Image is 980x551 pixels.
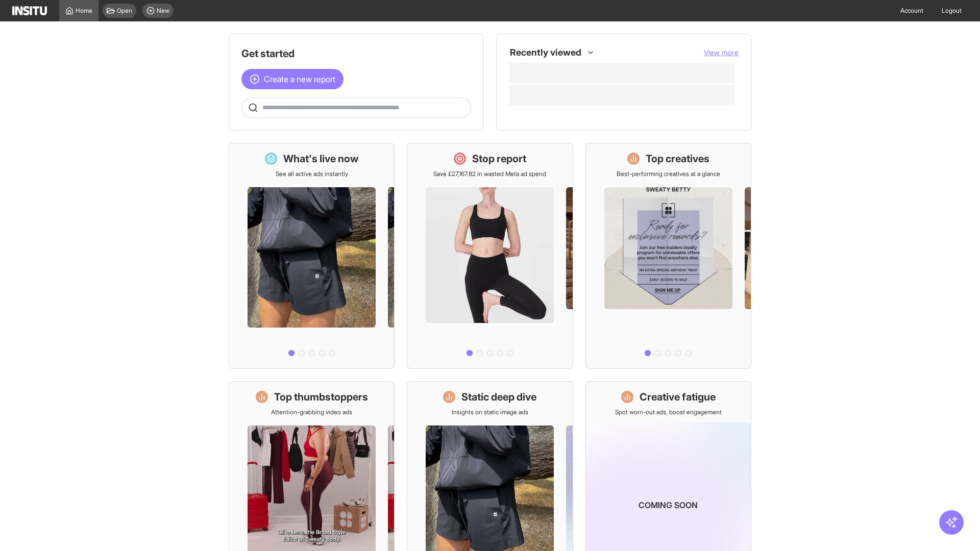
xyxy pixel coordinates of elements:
button: View more [704,47,739,58]
p: See all active ads instantly [276,170,348,178]
img: Logo [12,6,47,15]
p: Best-performing creatives at a glance [617,170,720,178]
a: What's live nowSee all active ads instantly [229,143,395,369]
p: Attention-grabbing video ads [271,408,352,416]
a: Stop reportSave £27,167.82 in wasted Meta ad spend [407,143,573,369]
span: Open [117,7,132,15]
p: Insights on static image ads [452,408,528,416]
a: Top creativesBest-performing creatives at a glance [585,143,751,369]
p: Save £27,167.82 in wasted Meta ad spend [433,170,546,178]
h1: Static deep dive [461,390,536,404]
h1: Top thumbstoppers [274,390,368,404]
button: Create a new report [241,69,344,89]
h1: Get started [241,46,471,61]
span: Create a new report [264,73,335,85]
h1: Stop report [472,152,526,166]
h1: Top creatives [646,152,709,166]
span: New [157,7,169,15]
h1: What's live now [283,152,359,166]
span: Home [76,7,92,15]
span: View more [704,48,739,57]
